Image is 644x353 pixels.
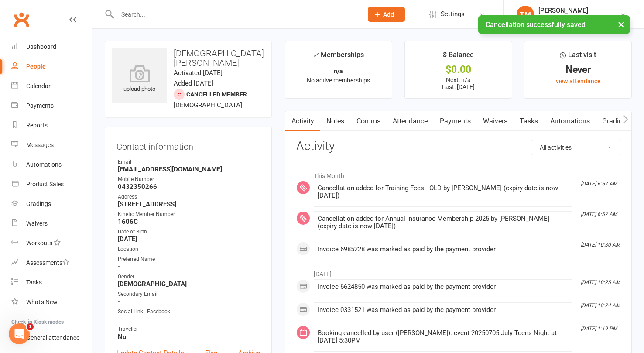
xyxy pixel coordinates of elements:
a: Product Sales [11,175,92,194]
div: Payments [26,102,54,109]
div: Assessments [26,259,69,266]
i: [DATE] 10:25 AM [581,279,620,285]
a: Tasks [514,111,544,131]
a: Automations [544,111,596,131]
a: Tasks [11,273,92,292]
a: Calendar [11,76,92,96]
a: Attendance [387,111,434,131]
div: Gender [118,273,260,281]
div: Invoice 6985228 was marked as paid by the payment provider [318,246,569,253]
a: What's New [11,292,92,312]
span: Cancelled member [186,91,247,98]
input: Search... [115,8,356,21]
a: Workouts [11,233,92,253]
div: Reports [26,122,48,129]
div: Cancellation successfully saved [478,15,630,34]
div: Invoice 0331521 was marked as paid by the payment provider [318,306,569,314]
strong: [STREET_ADDRESS] [118,200,260,208]
div: Social Link - Facebook [118,308,260,316]
div: Dashboard [26,43,56,50]
a: view attendance [556,78,600,85]
div: Booking cancelled by user ([PERSON_NAME]): event 20250705 July Teens Night at [DATE] 5:30PM [318,329,569,344]
strong: [DEMOGRAPHIC_DATA] [118,280,260,288]
div: Location [118,245,260,254]
div: Secondary Email [118,290,260,298]
time: Added [DATE] [174,79,213,87]
div: Mobile Number [118,175,260,184]
i: [DATE] 10:30 AM [581,242,620,248]
li: [DATE] [296,265,620,279]
span: [DEMOGRAPHIC_DATA] [174,101,242,109]
div: Never [532,65,623,74]
div: Product Sales [26,181,64,188]
a: Notes [320,111,350,131]
div: Automations [26,161,62,168]
h3: [DEMOGRAPHIC_DATA][PERSON_NAME] [112,48,264,68]
div: Calendar [26,82,51,89]
i: [DATE] 1:19 PM [581,326,617,332]
div: Cancellation added for Annual Insurance Membership 2025 by [PERSON_NAME] (expiry date is now [DATE]) [318,215,569,230]
i: [DATE] 10:24 AM [581,302,620,308]
strong: - [118,315,260,323]
div: Kinetic Martial Arts Heathcote [538,14,620,22]
div: Traveller [118,325,260,333]
a: People [11,57,92,76]
span: No active memberships [307,77,370,84]
a: Waivers [477,111,514,131]
a: General attendance kiosk mode [11,328,92,348]
strong: [EMAIL_ADDRESS][DOMAIN_NAME] [118,165,260,173]
div: Address [118,193,260,201]
time: Activated [DATE] [174,69,223,77]
h3: Activity [296,140,620,153]
span: Settings [441,4,465,24]
div: Waivers [26,220,48,227]
i: [DATE] 6:57 AM [581,211,617,217]
div: Preferred Name [118,255,260,264]
iframe: Intercom live chat [9,323,30,344]
strong: 0432350266 [118,183,260,191]
div: Email [118,158,260,166]
a: Messages [11,135,92,155]
div: Kinetic Member Number [118,210,260,219]
div: Messages [26,141,54,148]
div: TM [517,6,534,23]
div: Last visit [560,49,596,65]
a: Reports [11,116,92,135]
i: [DATE] 6:57 AM [581,181,617,187]
strong: No [118,333,260,341]
a: Dashboard [11,37,92,57]
div: People [26,63,46,70]
strong: - [118,298,260,305]
a: Assessments [11,253,92,273]
div: Gradings [26,200,51,207]
div: Invoice 6624850 was marked as paid by the payment provider [318,283,569,291]
div: Cancellation added for Training Fees - OLD by [PERSON_NAME] (expiry date is now [DATE]) [318,185,569,199]
div: $ Balance [443,49,474,65]
a: Payments [434,111,477,131]
div: What's New [26,298,58,305]
button: Add [368,7,405,22]
a: Payments [11,96,92,116]
div: Tasks [26,279,42,286]
div: upload photo [112,65,167,94]
strong: n/a [334,68,343,75]
a: Gradings [11,194,92,214]
a: Comms [350,111,387,131]
a: Clubworx [10,9,32,31]
a: Automations [11,155,92,175]
p: Next: n/a Last: [DATE] [413,76,504,90]
div: General attendance [26,334,79,341]
span: Add [383,11,394,18]
li: This Month [296,167,620,181]
strong: [DATE] [118,235,260,243]
div: [PERSON_NAME] [538,7,620,14]
button: × [613,15,629,34]
h3: Contact information [116,138,260,151]
div: Workouts [26,240,52,247]
span: 1 [27,323,34,330]
strong: 1606C [118,218,260,226]
div: Memberships [313,49,364,65]
div: Date of Birth [118,228,260,236]
strong: - [118,263,260,271]
div: $0.00 [413,65,504,74]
